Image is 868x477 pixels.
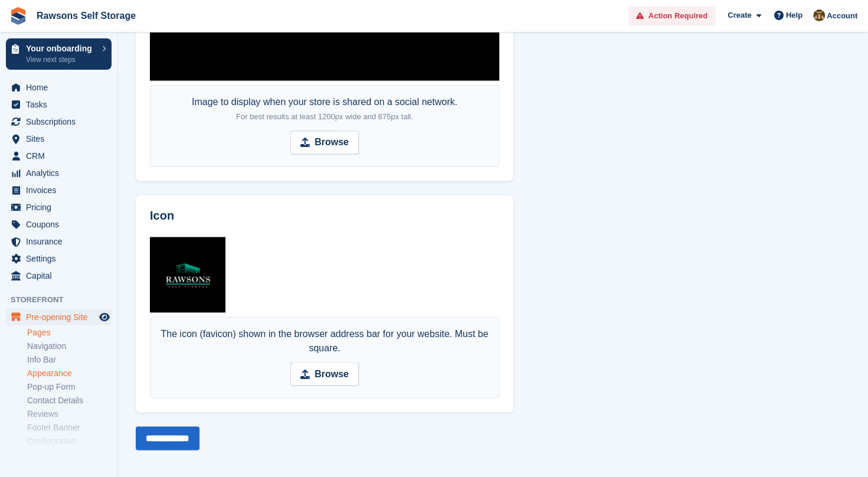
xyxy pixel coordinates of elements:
img: Aaron Wheeler [813,9,825,21]
span: Pre-opening Site [26,309,97,325]
span: Account [827,10,857,22]
a: menu [6,79,112,96]
a: Info Bar [27,354,112,365]
a: Reviews [27,409,112,420]
h2: Icon [150,209,499,223]
span: For best results at least 1200px wide and 675px tall. [236,112,413,121]
p: Your onboarding [26,44,96,53]
input: Browse [290,362,359,385]
a: Rawsons Self Storage [32,6,140,25]
a: Footer Banner [27,422,112,433]
span: CRM [26,148,97,164]
span: Create [728,9,751,21]
span: Tasks [26,96,97,113]
a: menu [6,309,112,325]
a: Pages [27,327,112,338]
a: menu [6,130,112,147]
a: Action Required [628,6,715,26]
span: Pricing [26,199,97,215]
a: Navigation [27,341,112,352]
a: menu [6,113,112,130]
span: Action Required [648,10,707,22]
img: Final%20Rawsons%20Self%20Storage%20Logo%20White%20Text%20Black%20Background.png [150,237,225,312]
div: Image to display when your store is shared on a social network. [192,95,457,123]
a: menu [6,199,112,215]
span: Invoices [26,182,97,198]
div: The icon (favicon) shown in the browser address bar for your website. Must be square. [156,326,493,355]
a: menu [6,182,112,198]
a: Configuration [27,436,112,447]
a: Contact Details [27,395,112,406]
span: Subscriptions [26,113,97,130]
span: Storefront [11,294,117,306]
a: menu [6,267,112,284]
span: Insurance [26,233,97,250]
span: Home [26,79,97,96]
span: Capital [26,267,97,284]
a: menu [6,165,112,181]
span: Coupons [26,216,97,233]
a: Pop-up Form [27,381,112,393]
span: Sites [26,130,97,147]
p: View next steps [26,54,96,65]
a: menu [6,148,112,164]
span: Settings [26,250,97,267]
a: Your onboarding View next steps [6,38,112,70]
a: menu [6,233,112,250]
a: Appearance [27,368,112,379]
strong: Browse [315,135,349,149]
a: menu [6,250,112,267]
a: menu [6,216,112,233]
strong: Browse [315,367,349,381]
a: menu [6,96,112,113]
a: Check-in [27,449,112,460]
span: Analytics [26,165,97,181]
img: stora-icon-8386f47178a22dfd0bd8f6a31ec36ba5ce8667c1dd55bd0f319d3a0aa187defe.svg [9,7,27,25]
a: Preview store [97,310,112,324]
span: Help [786,9,803,21]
